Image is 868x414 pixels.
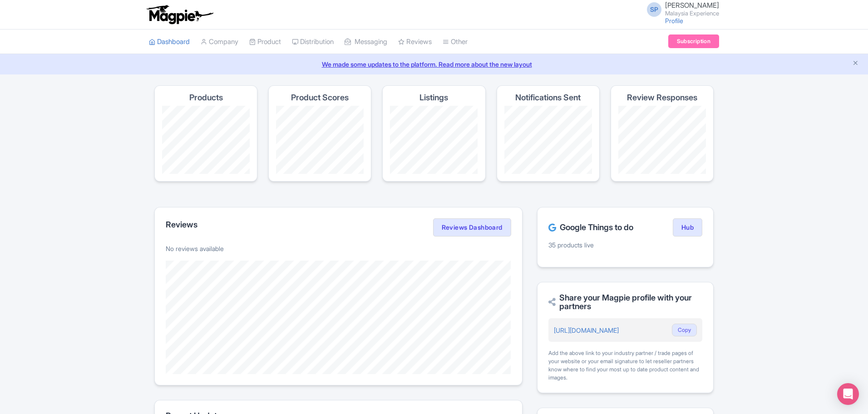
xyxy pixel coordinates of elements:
small: Malaysia Experience [665,10,719,16]
a: Subscription [668,34,719,48]
h4: Listings [419,93,448,102]
h4: Products [189,93,223,102]
a: Messaging [345,30,387,54]
a: Product [249,30,281,54]
p: No reviews available [166,244,511,253]
a: Dashboard [149,30,190,54]
h4: Notifications Sent [515,93,581,102]
h2: Share your Magpie profile with your partners [548,293,702,311]
h2: Reviews [166,220,197,229]
span: [PERSON_NAME] [665,1,719,10]
div: Add the above link to your industry partner / trade pages of your website or your email signature... [548,349,702,382]
a: Reviews Dashboard [433,218,511,237]
button: Copy [672,324,697,336]
a: Profile [665,17,683,25]
img: logo-ab69f6fb50320c5b225c76a69d11143b.png [144,5,215,25]
h2: Google Things to do [548,223,633,232]
div: Open Intercom Messenger [837,383,859,405]
a: We made some updates to the platform. Read more about the new layout [5,59,863,69]
a: Distribution [292,30,334,54]
a: SP [PERSON_NAME] Malaysia Experience [641,2,719,16]
button: Close announcement [852,59,859,69]
a: [URL][DOMAIN_NAME] [554,326,619,334]
a: Reviews [398,30,432,54]
a: Hub [673,218,702,237]
a: Company [201,30,238,54]
p: 35 products live [548,240,702,250]
h4: Product Scores [291,93,349,102]
a: Other [443,30,468,54]
span: SP [647,2,661,17]
h4: Review Responses [627,93,697,102]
